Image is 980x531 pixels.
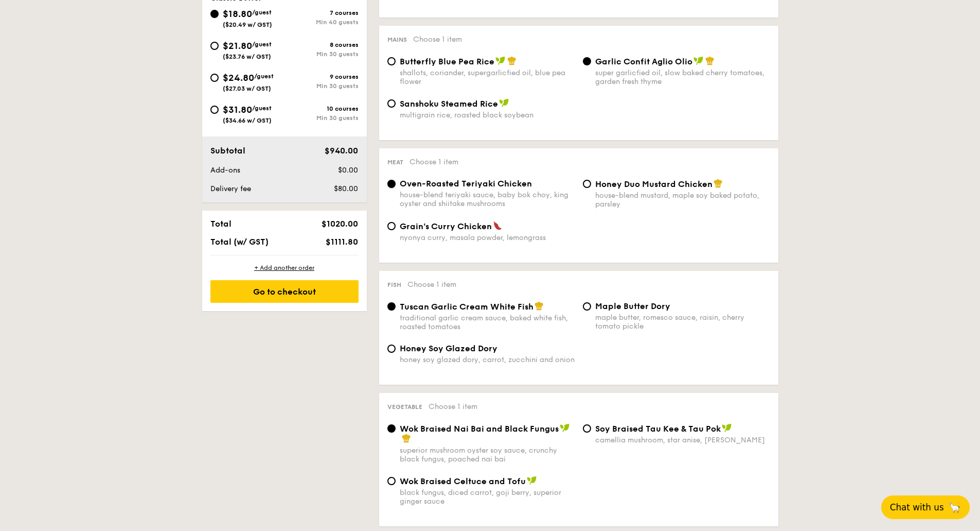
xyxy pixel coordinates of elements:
input: Sanshoku Steamed Ricemultigrain rice, roasted black soybean [387,99,396,108]
div: Min 30 guests [284,114,359,122]
span: /guest [252,41,272,48]
img: icon-chef-hat.a58ddaea.svg [714,179,723,188]
button: Chat with us🦙 [881,495,970,519]
span: Add-ons [210,166,240,175]
img: icon-vegan.f8ff3823.svg [495,56,506,65]
input: Grain's Curry Chickennyonya curry, masala powder, lemongrass [387,222,396,230]
img: icon-vegan.f8ff3823.svg [527,476,537,485]
input: $31.80/guest($34.66 w/ GST)10 coursesMin 30 guests [210,106,219,114]
span: Choose 1 item [409,158,458,166]
img: icon-chef-hat.a58ddaea.svg [705,56,715,65]
span: $18.80 [223,8,252,20]
input: Honey Duo Mustard Chickenhouse-blend mustard, maple soy baked potato, parsley [583,180,591,188]
input: $24.80/guest($27.03 w/ GST)9 coursesMin 30 guests [210,74,219,82]
span: Choose 1 item [413,35,462,44]
span: Chat with us [890,502,944,512]
input: Butterfly Blue Pea Riceshallots, coriander, supergarlicfied oil, blue pea flower [387,57,396,65]
span: Maple Butter Dory [595,301,670,311]
span: Meat [387,159,403,166]
input: Wok Braised Celtuce and Tofublack fungus, diced carrot, goji berry, superior ginger sauce [387,477,396,485]
span: /guest [252,105,272,112]
span: Total [210,219,231,229]
input: Tuscan Garlic Cream White Fishtraditional garlic cream sauce, baked white fish, roasted tomatoes [387,302,396,311]
div: black fungus, diced carrot, goji berry, superior ginger sauce [400,488,575,506]
input: Honey Soy Glazed Doryhoney soy glazed dory, carrot, zucchini and onion [387,345,396,353]
img: icon-chef-hat.a58ddaea.svg [534,301,544,311]
img: icon-vegan.f8ff3823.svg [722,423,732,433]
div: multigrain rice, roasted black soybean [400,111,575,119]
input: ⁠Soy Braised Tau Kee & Tau Pokcamellia mushroom, star anise, [PERSON_NAME] [583,424,591,433]
div: 10 courses [284,105,359,112]
img: icon-vegan.f8ff3823.svg [560,423,570,433]
div: honey soy glazed dory, carrot, zucchini and onion [400,355,575,364]
span: Delivery fee [210,184,251,193]
span: $1111.80 [326,237,358,247]
div: Min 30 guests [284,82,359,90]
span: Choose 1 item [429,402,477,411]
span: $940.00 [325,146,358,156]
span: ($20.49 w/ GST) [223,21,272,28]
span: Tuscan Garlic Cream White Fish [400,302,533,312]
input: $18.80/guest($20.49 w/ GST)7 coursesMin 40 guests [210,10,219,18]
span: $1020.00 [322,219,358,229]
div: 7 courses [284,9,359,16]
span: Grain's Curry Chicken [400,221,492,231]
div: 9 courses [284,73,359,80]
img: icon-spicy.37a8142b.svg [493,221,502,230]
img: icon-vegan.f8ff3823.svg [499,98,509,108]
span: Choose 1 item [407,280,456,289]
span: $21.80 [223,40,252,52]
div: super garlicfied oil, slow baked cherry tomatoes, garden fresh thyme [595,68,770,86]
span: Wok Braised Nai Bai and Black Fungus [400,424,559,434]
div: Go to checkout [210,280,359,303]
img: icon-chef-hat.a58ddaea.svg [402,434,411,443]
div: nyonya curry, masala powder, lemongrass [400,233,575,242]
span: Oven-Roasted Teriyaki Chicken [400,179,532,189]
div: maple butter, romesco sauce, raisin, cherry tomato pickle [595,313,770,331]
div: Min 30 guests [284,50,359,58]
span: Mains [387,36,407,43]
span: Fish [387,281,401,288]
span: ($27.03 w/ GST) [223,85,271,92]
span: Total (w/ GST) [210,237,269,247]
span: Subtotal [210,146,245,156]
div: traditional garlic cream sauce, baked white fish, roasted tomatoes [400,314,575,331]
span: Wok Braised Celtuce and Tofu [400,476,526,486]
div: Min 40 guests [284,19,359,26]
span: ⁠Soy Braised Tau Kee & Tau Pok [595,424,721,434]
span: Butterfly Blue Pea Rice [400,57,494,66]
input: Oven-Roasted Teriyaki Chickenhouse-blend teriyaki sauce, baby bok choy, king oyster and shiitake ... [387,180,396,188]
span: /guest [252,9,272,16]
input: Maple Butter Dorymaple butter, romesco sauce, raisin, cherry tomato pickle [583,302,591,311]
span: $24.80 [223,72,254,83]
span: Sanshoku Steamed Rice [400,99,498,109]
img: icon-chef-hat.a58ddaea.svg [507,56,516,65]
span: $0.00 [338,166,358,175]
span: Garlic Confit Aglio Olio [595,57,692,66]
span: Vegetable [387,403,422,410]
span: /guest [254,73,274,80]
input: Garlic Confit Aglio Oliosuper garlicfied oil, slow baked cherry tomatoes, garden fresh thyme [583,57,591,65]
input: Wok Braised Nai Bai and Black Fungussuperior mushroom oyster soy sauce, crunchy black fungus, poa... [387,424,396,433]
span: ($23.76 w/ GST) [223,53,271,60]
div: superior mushroom oyster soy sauce, crunchy black fungus, poached nai bai [400,446,575,464]
div: + Add another order [210,264,359,272]
div: house-blend mustard, maple soy baked potato, parsley [595,191,770,209]
div: 8 courses [284,41,359,48]
span: 🦙 [948,501,961,513]
input: $21.80/guest($23.76 w/ GST)8 coursesMin 30 guests [210,42,219,50]
span: $31.80 [223,104,252,115]
span: ($34.66 w/ GST) [223,117,272,124]
div: shallots, coriander, supergarlicfied oil, blue pea flower [400,68,575,86]
span: Honey Soy Glazed Dory [400,344,497,353]
span: $80.00 [334,184,358,193]
div: house-blend teriyaki sauce, baby bok choy, king oyster and shiitake mushrooms [400,191,575,208]
div: camellia mushroom, star anise, [PERSON_NAME] [595,436,770,444]
span: Honey Duo Mustard Chicken [595,179,712,189]
img: icon-vegan.f8ff3823.svg [693,56,704,65]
